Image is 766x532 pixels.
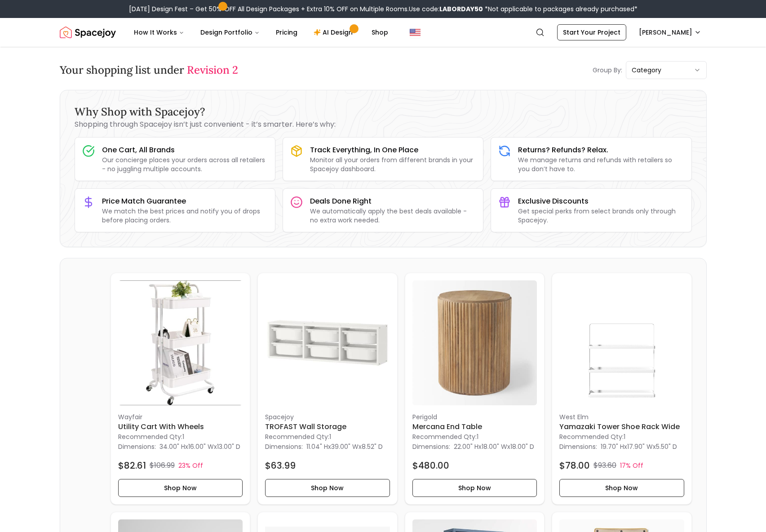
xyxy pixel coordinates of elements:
p: Recommended Qty: 1 [265,432,390,441]
img: Mercana End Table image [412,280,537,405]
h4: $63.99 [265,459,296,472]
span: 18.00" W [482,442,507,451]
div: TROFAST Wall storage [257,273,398,505]
div: Yamazaki Tower Shoe Rack Wide [552,273,692,505]
button: [PERSON_NAME] [633,24,707,40]
h6: Mercana End Table [412,421,537,432]
p: x x [454,442,534,451]
span: 11.04" H [306,442,328,451]
img: United States [410,27,421,38]
h6: Yamazaki Tower Shoe Rack Wide [559,421,684,432]
h4: $82.61 [118,459,146,472]
h3: Exclusive Discounts [518,196,684,207]
p: 17% Off [620,461,643,470]
p: Dimensions: [265,441,303,452]
h4: $78.00 [559,459,590,472]
p: Spacejoy [265,412,390,421]
h4: $480.00 [412,459,449,472]
span: Revision 2 [187,63,238,77]
p: $106.99 [150,460,175,471]
p: Monitor all your orders from different brands in your Spacejoy dashboard. [310,155,476,173]
div: Mercana End Table [405,273,545,505]
nav: Global [60,18,707,47]
h3: Track Everything, In One Place [310,145,476,155]
p: x x [159,442,240,451]
p: $93.60 [593,460,616,471]
p: West Elm [559,412,684,421]
p: Wayfair [118,412,243,421]
nav: Main [127,23,395,41]
h6: Utility Cart with Wheels [118,421,243,432]
p: Perigold [412,412,537,421]
p: We match the best prices and notify you of drops before placing orders. [102,207,268,225]
p: Get special perks from select brands only through Spacejoy. [518,207,684,225]
span: 39.00" W [331,442,359,451]
p: Dimensions: [118,441,156,452]
span: 8.52" D [362,442,383,451]
button: Shop Now [265,479,390,497]
div: Utility Cart with Wheels [111,273,251,505]
h3: Your shopping list under [60,63,238,77]
img: Yamazaki Tower Shoe Rack Wide image [559,280,684,405]
p: Recommended Qty: 1 [412,432,537,441]
img: Utility Cart with Wheels image [118,280,243,405]
p: 23% Off [178,461,203,470]
img: Spacejoy Logo [60,23,116,41]
h3: Price Match Guarantee [102,196,268,207]
span: 13.00" D [217,442,240,451]
p: Dimensions: [559,441,597,452]
img: TROFAST Wall storage image [265,280,390,405]
p: x x [601,442,677,451]
p: Shopping through Spacejoy isn’t just convenient - it’s smarter. Here’s why: [75,119,692,130]
button: Shop Now [118,479,243,497]
p: We automatically apply the best deals available - no extra work needed. [310,207,476,225]
span: 17.90" W [627,442,653,451]
a: Mercana End Table imagePerigoldMercana End TableRecommended Qty:1Dimensions:22.00" Hx18.00" Wx18.... [405,273,545,505]
a: Yamazaki Tower Shoe Rack Wide imageWest ElmYamazaki Tower Shoe Rack WideRecommended Qty:1Dimensio... [552,273,692,505]
a: TROFAST Wall storage imageSpacejoyTROFAST Wall storageRecommended Qty:1Dimensions:11.04" Hx39.00"... [257,273,398,505]
p: Our concierge places your orders across all retailers - no juggling multiple accounts. [102,155,268,173]
a: Pricing [269,23,305,41]
h3: Why Shop with Spacejoy? [75,105,692,119]
h3: One Cart, All Brands [102,145,268,155]
button: Shop Now [412,479,537,497]
p: Dimensions: [412,441,450,452]
p: x x [306,442,383,451]
span: Use code: [409,4,483,13]
button: How It Works [127,23,191,41]
b: LABORDAY50 [439,4,483,13]
a: Spacejoy [60,23,116,41]
span: 34.00" H [159,442,185,451]
span: 18.00" D [510,442,534,451]
a: AI Design [306,23,363,41]
span: 5.50" D [656,442,677,451]
span: 16.00" W [188,442,214,451]
p: Recommended Qty: 1 [118,432,243,441]
button: Shop Now [559,479,684,497]
span: 22.00" H [454,442,478,451]
button: Design Portfolio [193,23,267,41]
a: Shop [364,23,395,41]
a: Utility Cart with Wheels imageWayfairUtility Cart with WheelsRecommended Qty:1Dimensions:34.00" H... [111,273,251,505]
p: Recommended Qty: 1 [559,432,684,441]
h3: Deals Done Right [310,196,476,207]
h3: Returns? Refunds? Relax. [518,145,684,155]
span: *Not applicable to packages already purchased* [483,4,638,13]
p: Group By: [593,66,622,75]
a: Start Your Project [557,24,626,40]
div: [DATE] Design Fest – Get 50% OFF All Design Packages + Extra 10% OFF on Multiple Rooms. [129,4,638,13]
p: We manage returns and refunds with retailers so you don’t have to. [518,155,684,173]
span: 19.70" H [601,442,624,451]
h6: TROFAST Wall storage [265,421,390,432]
